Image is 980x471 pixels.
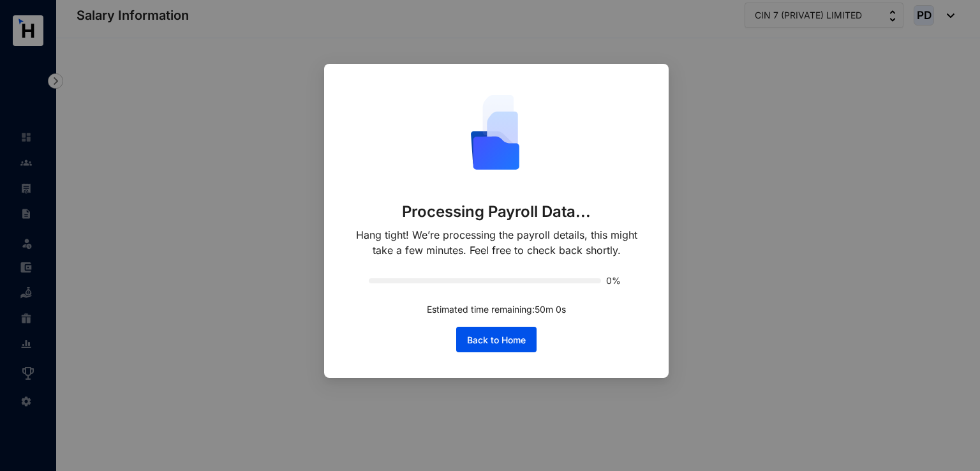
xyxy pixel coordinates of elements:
p: Estimated time remaining: 50 m 0 s [427,303,566,317]
p: Hang tight! We’re processing the payroll details, this might take a few minutes. Feel free to che... [350,227,643,258]
span: 0% [606,276,624,285]
button: Back to Home [456,327,537,352]
span: Back to Home [467,334,526,347]
p: Processing Payroll Data... [402,202,591,222]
